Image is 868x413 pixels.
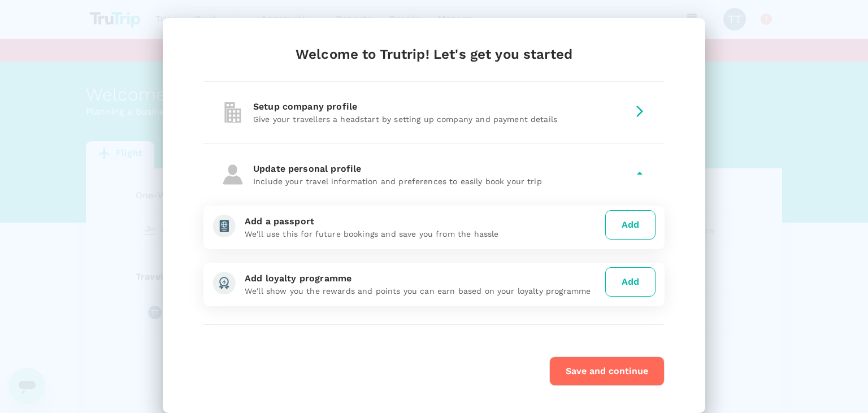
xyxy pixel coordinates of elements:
p: Include your travel information and preferences to easily book your trip [253,176,628,187]
img: add-passport [212,215,236,237]
div: company-profileSetup company profileGive your travellers a headstart by setting up company and pa... [203,82,665,143]
img: add-loyalty [212,272,236,294]
button: Add [605,210,656,240]
span: Update personal profile [253,163,370,174]
span: Setup company profile [253,101,366,112]
p: We'll use this for future bookings and save you from the hassle [245,228,601,240]
img: company-profile [222,101,244,124]
p: Give your travellers a headstart by setting up company and payment details [253,114,628,125]
p: We'll show you the rewards and points you can earn based on your loyalty programme [245,285,601,297]
button: Add [605,267,656,297]
div: Add loyalty programme [245,272,601,285]
div: personal-profileUpdate personal profileInclude your travel information and preferences to easily ... [203,144,665,206]
button: Save and continue [549,357,665,386]
div: Add a passport [245,215,601,228]
img: personal-profile [222,163,244,186]
div: Welcome to Trutrip! Let's get you started [203,45,665,63]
